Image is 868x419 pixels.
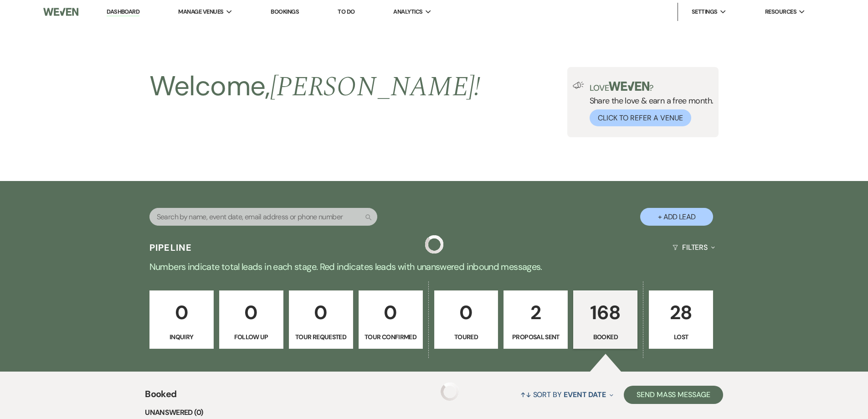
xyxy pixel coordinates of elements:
[178,7,223,16] span: Manage Venues
[338,8,354,16] a: To Do
[145,387,176,407] span: Booked
[107,8,139,16] a: Dashboard
[149,67,481,106] h2: Welcome,
[155,297,208,328] p: 0
[579,297,632,328] p: 168
[43,2,78,21] img: Weven Logo
[590,82,714,92] p: Love ?
[149,290,214,349] a: 0Inquiry
[584,82,714,126] div: Share the love & earn a free month.
[149,241,192,254] h3: Pipeline
[295,332,347,342] p: Tour Requested
[669,235,719,259] button: Filters
[509,297,562,328] p: 2
[503,290,568,349] a: 2Proposal Sent
[295,297,347,328] p: 0
[225,297,277,328] p: 0
[655,297,707,328] p: 28
[440,297,493,328] p: 0
[649,290,713,349] a: 28Lost
[624,386,723,404] button: Send Mass Message
[579,332,632,342] p: Booked
[365,297,417,328] p: 0
[640,208,713,226] button: + Add Lead
[573,290,637,349] a: 168Booked
[590,109,691,126] button: Click to Refer a Venue
[106,259,762,274] p: Numbers indicate total leads in each stage. Red indicates leads with unanswered inbound messages.
[425,235,443,253] img: loading spinner
[359,290,423,349] a: 0Tour Confirmed
[270,66,481,108] span: [PERSON_NAME] !
[573,82,584,89] img: loud-speaker-illustration.svg
[440,332,493,342] p: Toured
[149,208,377,226] input: Search by name, event date, email address or phone number
[289,290,353,349] a: 0Tour Requested
[609,82,649,91] img: weven-logo-green.svg
[517,383,617,407] button: Sort By Event Date
[271,8,299,16] a: Bookings
[520,390,531,399] span: ↑↓
[393,7,422,16] span: Analytics
[145,407,723,419] li: Unanswered (0)
[655,332,707,342] p: Lost
[155,332,208,342] p: Inquiry
[765,7,796,16] span: Resources
[365,332,417,342] p: Tour Confirmed
[434,290,498,349] a: 0Toured
[441,383,459,401] img: loading spinner
[564,390,606,399] span: Event Date
[225,332,277,342] p: Follow Up
[692,7,718,16] span: Settings
[219,290,283,349] a: 0Follow Up
[509,332,562,342] p: Proposal Sent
